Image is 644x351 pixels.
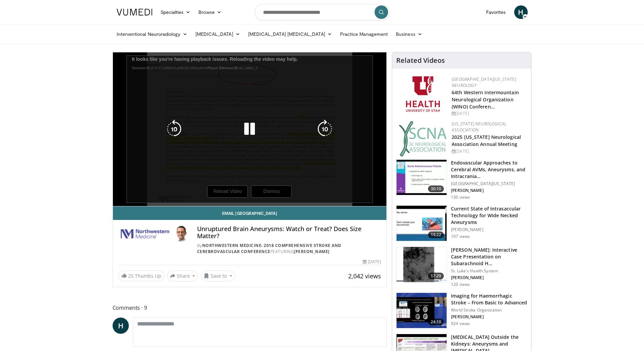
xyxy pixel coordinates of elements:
[451,205,527,226] h3: Current State of Intrasaccular Technology for Wide Necked Aneurysms
[113,303,387,312] span: Comments 9
[452,134,521,147] a: 2025 [US_STATE] Neurological Association Annual Meeting
[399,121,447,156] img: b123db18-9392-45ae-ad1d-42c3758a27aa.jpg.150x105_q85_autocrop_double_scale_upscale_version-0.2.jpg
[396,56,445,65] h4: Related Videos
[451,321,470,326] p: 924 views
[113,318,129,334] a: H
[452,110,526,117] div: [DATE]
[451,159,527,180] h3: Endovascular Approaches to Cerebral AVMs, Aneurysms, and Intracrania…
[118,225,170,242] img: Northwestern Medicine: 2018 Comprehensive Stroke and Cerebrovascular Conference
[113,27,191,41] a: Interventional Neuroradiology
[363,259,381,265] div: [DATE]
[452,121,506,133] a: [US_STATE] Neurological Association
[396,293,527,328] a: 24:10 Imaging for Haemorrhagic Stroke – From Basic to Advanced World Stroke Organization [PERSON_...
[167,271,198,281] button: Share
[406,76,440,112] img: f6362829-b0a3-407d-a044-59546adfd345.png.150x105_q85_autocrop_double_scale_upscale_version-0.2.png
[452,76,516,88] a: [GEOGRAPHIC_DATA][US_STATE] Neurology
[397,160,447,195] img: 6167d7e7-641b-44fc-89de-ec99ed7447bb.150x105_q85_crop-smart_upscale.jpg
[173,225,189,242] img: Avatar
[428,273,444,279] span: 17:29
[336,27,392,41] a: Practice Management
[113,206,387,220] a: Email [GEOGRAPHIC_DATA]
[117,9,152,16] img: VuMedi Logo
[452,148,526,154] div: [DATE]
[428,185,444,192] span: 30:10
[451,247,527,267] h3: [PERSON_NAME]: Interactive Case Presentation on Subarachnoid H…
[392,27,426,41] a: Business
[396,247,527,287] a: 17:29 [PERSON_NAME]: Interactive Case Presentation on Subarachnoid H… St. Luke's Health System [P...
[397,293,447,328] img: ccd18dbe-6eaa-47ad-b235-ca6324731453.150x105_q85_crop-smart_upscale.jpg
[191,27,244,41] a: [MEDICAL_DATA]
[197,243,381,255] div: By FEATURING
[452,89,519,110] a: 64th Western Intermountain Neurological Organization (WINO) Conferen…
[396,205,527,241] a: 19:22 Current State of Intrasaccular Technology for Wide Necked Aneurysms [PERSON_NAME] 107 views
[451,188,527,193] p: [PERSON_NAME]
[128,273,134,279] span: 25
[397,247,447,282] img: 5ece53c9-d30b-4b06-914f-19985e936052.150x105_q85_crop-smart_upscale.jpg
[451,268,527,274] p: St. Luke's Health System
[428,319,444,325] span: 24:10
[194,5,225,19] a: Browse
[197,225,381,240] h4: Unruptured Brain Aneurysms: Watch or Treat? Does Size Matter?
[244,27,336,41] a: [MEDICAL_DATA] [MEDICAL_DATA]
[396,159,527,200] a: 30:10 Endovascular Approaches to Cerebral AVMs, Aneurysms, and Intracrania… [GEOGRAPHIC_DATA][US_...
[348,272,381,280] span: 2,042 views
[451,234,470,239] p: 107 views
[201,271,235,281] button: Save to
[157,5,195,19] a: Specialties
[428,231,444,238] span: 19:22
[451,227,527,232] p: [PERSON_NAME]
[451,293,527,306] h3: Imaging for Haemorrhagic Stroke – From Basic to Advanced
[451,275,527,280] p: [PERSON_NAME]
[451,314,527,320] p: [PERSON_NAME]
[514,5,528,19] a: H
[451,282,470,287] p: 120 views
[197,243,341,254] a: Northwestern Medicine: 2018 Comprehensive Stroke and Cerebrovascular Conference
[113,52,387,206] video-js: Video Player
[451,307,527,313] p: World Stroke Organization
[451,181,527,186] p: [GEOGRAPHIC_DATA][US_STATE]
[482,5,510,19] a: Favorites
[118,271,164,281] a: 25 Thumbs Up
[294,249,330,254] a: [PERSON_NAME]
[451,195,470,200] p: 130 views
[255,4,390,20] input: Search topics, interventions
[397,206,447,241] img: 04fdaa02-fe99-41e3-b4bc-5d069d280c75.150x105_q85_crop-smart_upscale.jpg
